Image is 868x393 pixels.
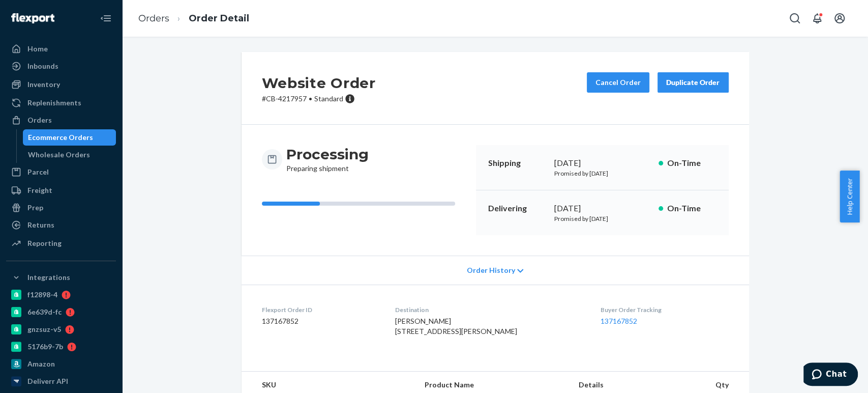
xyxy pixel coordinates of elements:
p: Shipping [488,157,546,169]
span: [PERSON_NAME] [STREET_ADDRESS][PERSON_NAME] [395,317,517,335]
button: Duplicate Order [657,72,729,93]
div: 5176b9-7b [27,342,63,352]
button: Close Navigation [96,8,116,29]
button: Open Search Box [785,8,805,29]
div: 6e639d-fc [27,307,62,317]
a: Inventory [6,76,116,93]
div: f12898-4 [27,290,57,300]
a: 5176b9-7b [6,339,116,355]
a: Home [6,41,116,57]
div: Preparing shipment [286,145,369,174]
div: Orders [27,115,52,125]
p: On-Time [667,203,716,214]
iframe: Opens a widget where you can chat to one of our agents [803,362,858,388]
div: Duplicate Order [666,77,720,88]
div: Deliverr API [27,376,68,386]
div: Parcel [27,167,49,177]
a: Reporting [6,235,116,251]
div: Freight [27,185,52,195]
h3: Processing [286,145,369,163]
a: Order Detail [189,13,249,24]
div: Ecommerce Orders [28,132,93,143]
a: Parcel [6,164,116,180]
ol: breadcrumbs [130,4,257,34]
div: Returns [27,220,54,230]
span: Standard [314,94,343,103]
h2: Website Order [262,72,376,94]
p: Promised by [DATE] [554,214,650,223]
a: Deliverr API [6,373,116,389]
a: 137167852 [601,317,637,325]
p: # CB-4217957 [262,94,376,104]
a: Amazon [6,356,116,372]
a: Inbounds [6,58,116,74]
div: [DATE] [554,203,650,214]
div: gnzsuz-v5 [27,324,61,334]
p: Delivering [488,203,546,214]
button: Integrations [6,269,116,286]
p: Promised by [DATE] [554,169,650,178]
div: Integrations [27,272,70,283]
a: Orders [6,112,116,128]
div: Inventory [27,79,60,90]
span: Order History [466,265,515,275]
dt: Buyer Order Tracking [601,305,729,314]
a: f12898-4 [6,287,116,303]
p: On-Time [667,157,716,169]
a: Returns [6,217,116,233]
dd: 137167852 [262,316,379,326]
button: Open account menu [829,8,850,29]
div: [DATE] [554,157,650,169]
a: Orders [138,13,169,24]
a: 6e639d-fc [6,304,116,320]
dt: Flexport Order ID [262,305,379,314]
button: Cancel Order [587,72,649,93]
div: Prep [27,203,43,213]
div: Home [27,44,48,54]
div: Amazon [27,359,55,369]
a: gnzsuz-v5 [6,321,116,338]
a: Replenishments [6,95,116,111]
div: Inbounds [27,61,58,71]
a: Ecommerce Orders [23,129,116,146]
a: Prep [6,200,116,216]
dt: Destination [395,305,584,314]
button: Open notifications [807,8,827,29]
div: Wholesale Orders [28,150,90,160]
a: Wholesale Orders [23,147,116,163]
img: Flexport logo [11,13,54,23]
a: Freight [6,182,116,199]
span: • [309,94,312,103]
div: Replenishments [27,98,81,108]
div: Reporting [27,238,62,248]
button: Help Center [840,171,859,222]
